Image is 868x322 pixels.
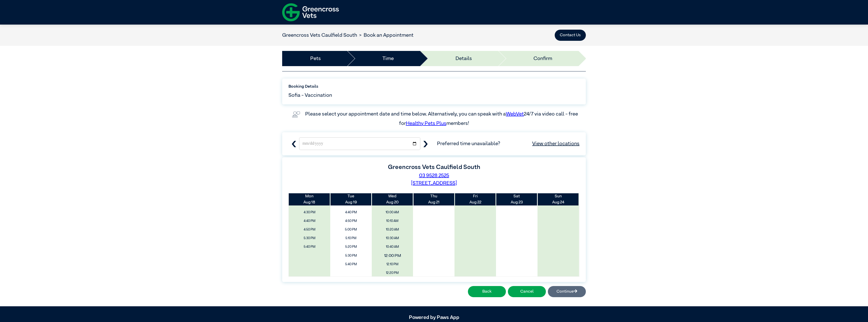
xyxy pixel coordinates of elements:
span: Sofia - Vaccination [288,91,332,99]
th: Aug 23 [496,193,538,205]
a: [STREET_ADDRESS] [411,181,457,186]
span: 5:00 PM [332,226,370,233]
span: 4:50 PM [332,217,370,225]
span: 10:40 AM [374,243,411,251]
span: 5:40 PM [332,261,370,268]
button: Cancel [508,286,546,297]
span: 10:00 AM [374,209,411,216]
span: 4:40 PM [332,209,370,216]
label: Greencross Vets Caulfield South [388,164,480,170]
span: Preferred time unavailable? [437,140,580,147]
span: 10:20 AM [374,226,411,233]
th: Aug 22 [454,193,496,205]
img: vet [290,109,302,120]
h5: Powered by Paws App [282,314,586,320]
a: Greencross Vets Caulfield South [282,33,357,38]
span: 12:00 PM [368,251,417,260]
a: WebVet [506,111,524,117]
img: f-logo [282,1,339,23]
span: 5:10 PM [332,235,370,242]
span: 10:30 AM [374,235,411,242]
span: 12:10 PM [374,261,411,268]
span: 5:30 PM [291,235,328,242]
span: 10:10 AM [374,217,411,225]
span: 5:40 PM [291,243,328,251]
button: Back [468,286,506,297]
a: Healthy Pets Plus [406,121,446,126]
th: Aug 21 [413,193,454,205]
span: 4:40 PM [291,217,328,225]
span: 5:30 PM [332,252,370,259]
a: Time [382,55,394,62]
label: Please select your appointment date and time below. Alternatively, you can speak with a 24/7 via ... [305,111,579,126]
th: Aug 24 [538,193,579,205]
span: 4:30 PM [291,209,328,216]
nav: breadcrumb [282,31,414,39]
li: Book an Appointment [357,31,414,39]
th: Aug 19 [330,193,372,205]
span: 4:50 PM [291,226,328,233]
button: Contact Us [555,30,586,41]
th: Aug 18 [289,193,330,205]
a: 03 9528 2525 [419,173,449,178]
th: Aug 20 [372,193,413,205]
a: Pets [310,55,321,62]
span: 5:20 PM [332,243,370,251]
span: 12:20 PM [374,269,411,277]
a: View other locations [532,140,580,147]
label: Booking Details [288,84,580,90]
